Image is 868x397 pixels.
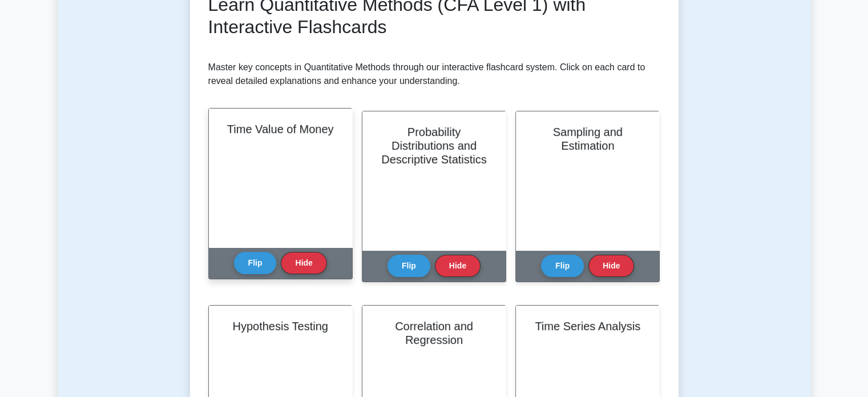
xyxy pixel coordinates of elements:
button: Flip [387,255,430,277]
h2: Correlation and Regression [376,319,492,347]
button: Flip [541,255,584,277]
h2: Time Value of Money [223,122,338,136]
h2: Time Series Analysis [530,319,645,333]
p: Master key concepts in Quantitative Methods through our interactive flashcard system. Click on ea... [208,61,660,88]
h2: Probability Distributions and Descriptive Statistics [376,125,492,166]
button: Hide [588,255,634,277]
h2: Sampling and Estimation [530,125,645,153]
h2: Hypothesis Testing [223,319,338,333]
button: Hide [435,255,481,277]
button: Flip [234,252,277,274]
button: Hide [281,252,326,274]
